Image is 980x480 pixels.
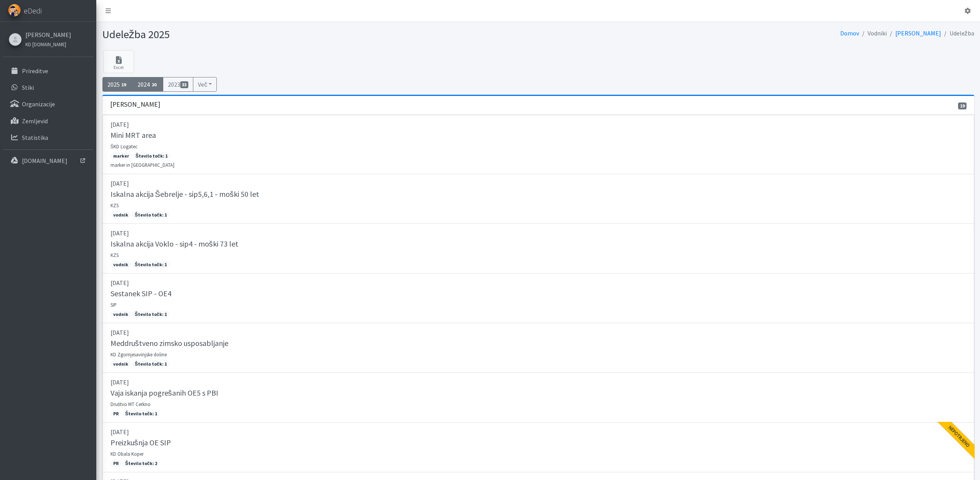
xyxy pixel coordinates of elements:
span: 19 [958,102,967,109]
small: KD Zgornjesavinjske doline [111,351,167,357]
a: Zemljevid [3,113,93,129]
a: Prireditve [3,63,93,79]
p: [DATE] [111,378,966,387]
p: Prireditve [22,67,48,75]
h3: [PERSON_NAME] [110,101,160,109]
h5: Iskalna akcija Šebrelje - sip5,6,1 - moški 50 let [111,190,259,199]
li: Vodniki [859,28,887,39]
a: [DATE] Iskalna akcija Šebrelje - sip5,6,1 - moški 50 let KZS vodnik Število točk: 1 [102,174,974,224]
h5: Vaja iskanja pogrešanih OE5 s PBI [111,388,218,398]
a: [DATE] Vaja iskanja pogrešanih OE5 s PBI Društvo MT Cerkno PR Število točk: 1 [102,373,974,423]
small: KZS [111,202,119,208]
button: Več [193,77,217,92]
a: Domov [840,29,859,37]
p: Statistika [22,134,48,141]
span: 33 [180,81,189,88]
a: Statistika [3,130,93,145]
a: [DOMAIN_NAME] [3,153,93,168]
small: Društvo MT Cerkno [111,401,151,407]
h5: Iskalna akcija Voklo - sip4 - moški 73 let [111,239,238,248]
p: Organizacije [22,100,55,108]
p: Stiki [22,84,34,91]
a: [DATE] Iskalna akcija Voklo - sip4 - moški 73 let KZS vodnik Število točk: 1 [102,224,974,274]
small: SIP [111,302,117,308]
small: ŠKD Logatec [111,143,138,149]
a: Organizacije [3,96,93,112]
p: Zemljevid [22,117,48,125]
a: [PERSON_NAME] [25,30,71,39]
a: 202519 [102,77,133,92]
p: [DATE] [111,179,966,188]
span: PR [111,410,121,417]
a: [DATE] Preizkušnja OE SIP KD Obala Koper PR Število točk: 2 Nepotrjeno [102,423,974,472]
span: marker [111,153,132,159]
a: Excel [103,50,134,73]
a: [DATE] Meddruštveno zimsko usposabljanje KD Zgornjesavinjske doline vodnik Število točk: 1 [102,323,974,373]
p: [DATE] [111,278,966,287]
span: vodnik [111,211,131,218]
h5: Mini MRT area [111,131,156,140]
span: PR [111,460,121,467]
small: KD Obala Koper [111,451,144,457]
p: [DATE] [111,328,966,337]
h5: Preizkušnja OE SIP [111,438,171,447]
span: vodnik [111,311,131,318]
a: Stiki [3,80,93,95]
small: KD [DOMAIN_NAME] [25,41,66,47]
li: Udeležba [941,28,974,39]
a: [PERSON_NAME] [895,29,941,37]
h5: Sestanek SIP - OE4 [111,289,171,298]
small: KZS [111,252,119,258]
span: Število točk: 1 [133,153,170,159]
a: 202420 [132,77,163,92]
a: [DATE] Sestanek SIP - OE4 SIP vodnik Število točk: 1 [102,274,974,323]
span: Število točk: 1 [132,361,169,368]
p: [DATE] [111,228,966,238]
span: 20 [150,81,158,88]
h5: Meddruštveno zimsko usposabljanje [111,339,228,348]
span: Število točk: 1 [122,410,160,417]
a: KD [DOMAIN_NAME] [25,39,71,49]
a: [DATE] Mini MRT area ŠKD Logatec marker Število točk: 1 marker in [GEOGRAPHIC_DATA] [102,115,974,174]
span: Število točk: 1 [132,311,169,318]
span: eDedi [24,5,42,17]
p: [DATE] [111,120,966,129]
span: Število točk: 1 [132,261,169,268]
span: Število točk: 1 [132,211,169,218]
p: [DOMAIN_NAME] [22,157,67,164]
a: 202333 [163,77,194,92]
span: Število točk: 2 [122,460,160,467]
span: 19 [120,81,128,88]
small: marker in [GEOGRAPHIC_DATA] [111,162,174,168]
img: eDedi [8,4,21,17]
h1: Udeležba 2025 [102,28,536,41]
span: vodnik [111,261,131,268]
p: [DATE] [111,427,966,436]
span: vodnik [111,361,131,368]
